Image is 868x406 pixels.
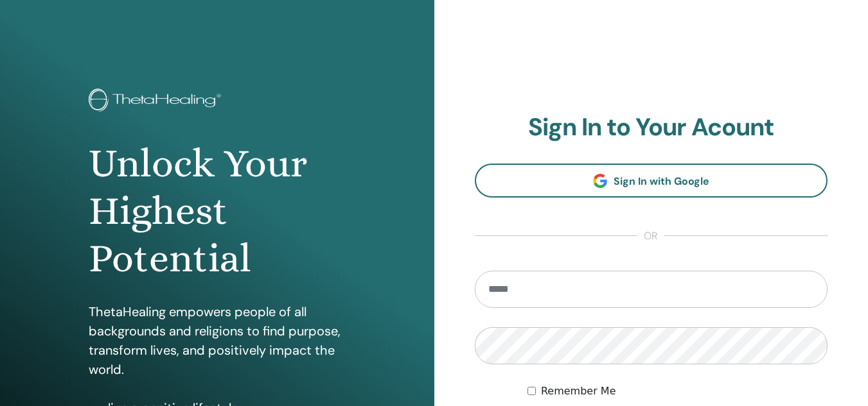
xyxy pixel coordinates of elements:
h2: Sign In to Your Acount [475,113,828,142]
p: ThetaHealing empowers people of all backgrounds and religions to find purpose, transform lives, a... [89,302,346,379]
label: Remember Me [541,384,616,399]
span: Sign In with Google [614,174,709,188]
span: or [637,228,664,244]
a: Sign In with Google [475,164,828,198]
div: Keep me authenticated indefinitely or until I manually logout [527,384,828,399]
h1: Unlock Your Highest Potential [89,140,346,283]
